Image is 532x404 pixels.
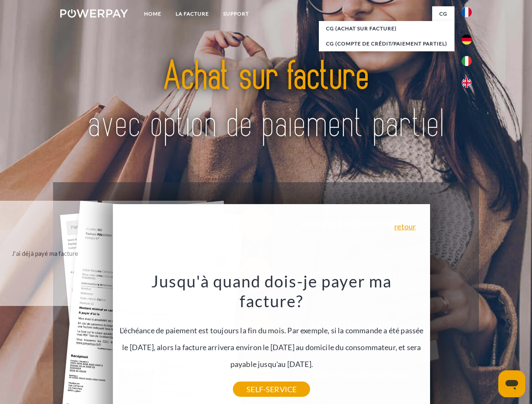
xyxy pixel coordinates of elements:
img: logo-powerpay-white.svg [60,9,128,18]
a: Home [137,6,168,21]
a: CG (Compte de crédit/paiement partiel) [319,36,454,51]
a: CG (achat sur facture) [319,21,454,36]
a: retour [394,223,416,230]
a: CG [432,6,454,21]
a: SELF-SERVICE [233,382,310,397]
img: de [462,35,472,45]
img: title-powerpay_fr.svg [80,40,452,161]
img: it [462,56,472,66]
div: L'échéance de paiement est toujours la fin du mois. Par exemple, si la commande a été passée le [... [118,271,425,389]
h3: Jusqu'à quand dois-je payer ma facture? [118,271,425,311]
img: en [462,78,472,88]
a: Support [216,6,256,21]
a: LA FACTURE [168,6,216,21]
img: fr [462,7,472,17]
iframe: Bouton de lancement de la fenêtre de messagerie [498,370,525,397]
